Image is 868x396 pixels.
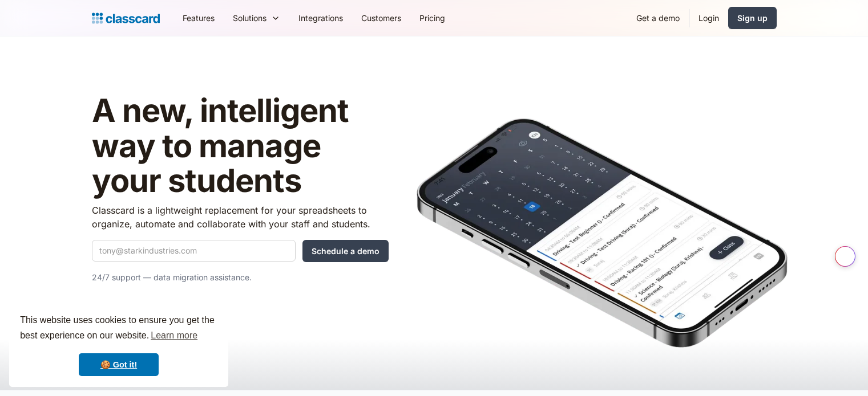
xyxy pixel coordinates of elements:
[352,5,410,31] a: Customers
[92,203,389,231] p: Classcard is a lightweight replacement for your spreadsheets to organize, automate and collaborat...
[224,5,289,31] div: Solutions
[79,353,159,376] a: dismiss cookie message
[410,5,454,31] a: Pricing
[233,12,267,24] div: Solutions
[737,12,768,24] div: Sign up
[302,240,389,262] input: Schedule a demo
[92,93,389,199] h1: A new, intelligent way to manage your students
[92,271,389,284] p: 24/7 support — data migration assistance.
[20,313,217,344] span: This website uses cookies to ensure you get the best experience on our website.
[728,7,777,29] a: Sign up
[289,5,352,31] a: Integrations
[92,240,389,262] form: Quick Demo Form
[9,303,228,387] div: cookieconsent
[92,10,160,26] a: Logo
[173,5,224,31] a: Features
[627,5,689,31] a: Get a demo
[689,5,728,31] a: Login
[92,240,296,262] input: tony@starkindustries.com
[149,327,199,344] a: learn more about cookies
